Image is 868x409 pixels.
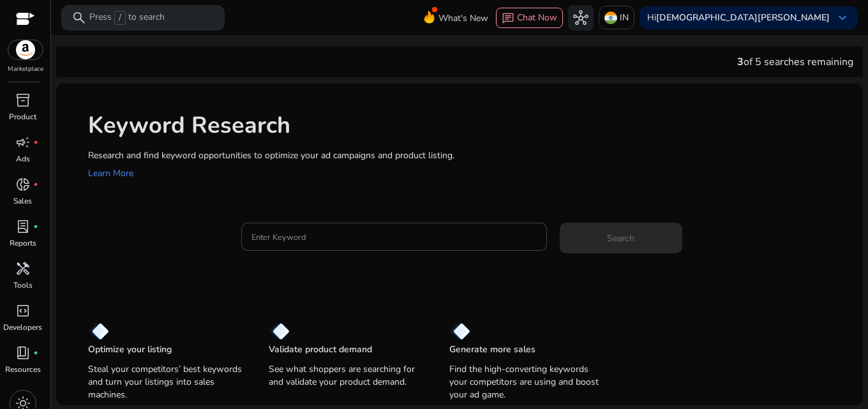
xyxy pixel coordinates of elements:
span: book_4 [15,345,31,361]
img: diamond.svg [88,322,109,340]
p: Research and find keyword opportunities to optimize your ad campaigns and product listing. [88,149,850,162]
h1: Keyword Research [88,112,850,139]
span: keyboard_arrow_down [835,10,850,26]
p: Hi [647,13,830,22]
p: Tools [13,279,33,291]
p: Sales [13,195,32,207]
span: code_blocks [15,303,31,318]
span: fiber_manual_record [33,224,38,229]
p: Generate more sales [449,343,535,356]
span: hub [573,10,588,26]
p: Steal your competitors’ best keywords and turn your listings into sales machines. [88,363,243,401]
a: Learn More [88,167,133,179]
p: IN [620,6,629,29]
img: amazon.svg [8,40,43,59]
span: Chat Now [517,11,557,24]
span: fiber_manual_record [33,140,38,145]
img: diamond.svg [269,322,290,340]
span: What's New [438,7,488,29]
span: lab_profile [15,219,31,234]
p: Validate product demand [269,343,372,356]
span: campaign [15,135,31,150]
p: Find the high-converting keywords your competitors are using and boost your ad game. [449,363,604,401]
span: search [71,10,87,26]
span: inventory_2 [15,93,31,108]
span: fiber_manual_record [33,182,38,187]
img: in.svg [604,11,617,24]
p: Resources [5,364,41,375]
span: handyman [15,261,31,276]
p: Ads [16,153,30,165]
img: diamond.svg [449,322,470,340]
span: / [114,11,126,25]
div: of 5 searches remaining [737,54,853,70]
p: Marketplace [8,64,43,74]
p: Press to search [89,11,165,25]
span: 3 [737,55,744,69]
span: donut_small [15,177,31,192]
b: [DEMOGRAPHIC_DATA][PERSON_NAME] [656,11,830,24]
button: chatChat Now [496,8,563,28]
p: Optimize your listing [88,343,172,356]
p: Reports [10,237,36,249]
p: See what shoppers are searching for and validate your product demand. [269,363,424,389]
span: chat [502,12,514,25]
p: Developers [3,322,42,333]
span: fiber_manual_record [33,350,38,355]
p: Product [9,111,36,123]
button: hub [568,5,594,31]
